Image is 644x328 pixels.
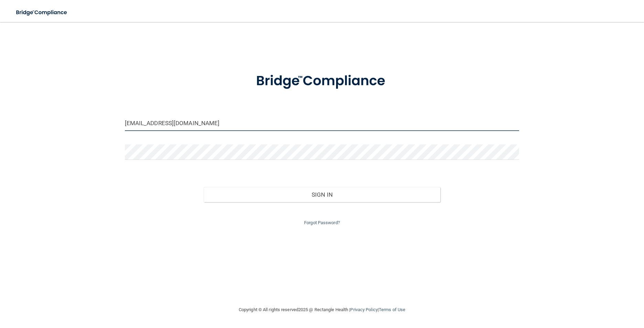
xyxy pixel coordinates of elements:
[350,307,377,312] a: Privacy Policy
[242,63,402,99] img: bridge_compliance_login_screen.278c3ca4.svg
[304,220,340,225] a: Forgot Password?
[125,116,519,131] input: Email
[196,299,448,321] div: Copyright © All rights reserved 2025 @ Rectangle Health | |
[379,307,405,312] a: Terms of Use
[10,6,74,20] img: bridge_compliance_login_screen.278c3ca4.svg
[525,279,636,307] iframe: Drift Widget Chat Controller
[204,187,440,202] button: Sign In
